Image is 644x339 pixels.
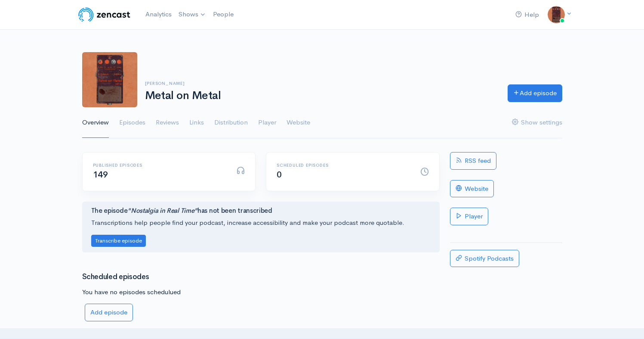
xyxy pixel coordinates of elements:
[450,152,496,170] a: RSS feed
[450,208,488,225] a: Player
[450,180,494,198] a: Website
[277,169,282,180] span: 0
[82,107,109,138] a: Overview
[142,5,175,24] a: Analytics
[175,5,210,24] a: Shows
[287,107,310,138] a: Website
[210,5,237,24] a: People
[508,84,562,102] a: Add episode
[127,206,197,215] i: "Nostalgia in Real Time"
[91,207,431,215] h4: The episode has not been transcribed
[189,107,204,138] a: Links
[82,273,440,281] h3: Scheduled episodes
[145,81,497,86] h6: [PERSON_NAME]
[93,169,108,180] span: 149
[82,287,440,297] p: You have no episodes schedulued
[77,6,132,23] img: ZenCast Logo
[258,107,276,138] a: Player
[512,107,562,138] a: Show settings
[277,163,410,168] h6: Scheduled episodes
[145,90,497,102] h1: Metal on Metal
[512,6,542,24] a: Help
[156,107,179,138] a: Reviews
[93,163,226,168] h6: Published episodes
[91,218,431,228] p: Transcriptions help people find your podcast, increase accessibility and make your podcast more q...
[85,304,133,321] a: Add episode
[548,6,565,23] img: ...
[119,107,145,138] a: Episodes
[91,236,146,244] a: Transcribe episode
[450,250,519,267] a: Spotify Podcasts
[91,235,146,247] button: Transcribe episode
[214,107,248,138] a: Distribution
